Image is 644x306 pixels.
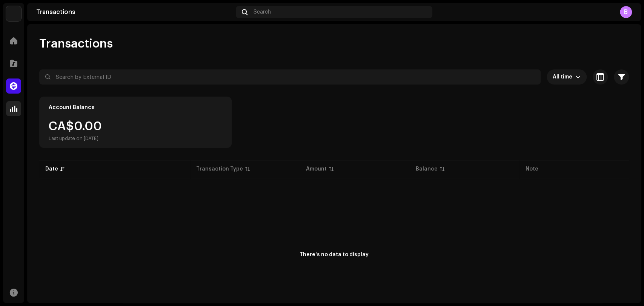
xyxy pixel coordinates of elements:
[6,6,21,21] img: 190830b2-3b53-4b0d-992c-d3620458de1d
[49,105,95,111] div: Account Balance
[36,9,233,15] div: Transactions
[254,9,271,15] span: Search
[39,69,541,85] input: Search by External ID
[553,69,575,85] span: All time
[620,6,632,18] div: B
[49,135,102,141] div: Last update on [DATE]
[39,36,113,51] span: Transactions
[575,69,581,85] div: dropdown trigger
[300,251,369,259] div: There's no data to display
